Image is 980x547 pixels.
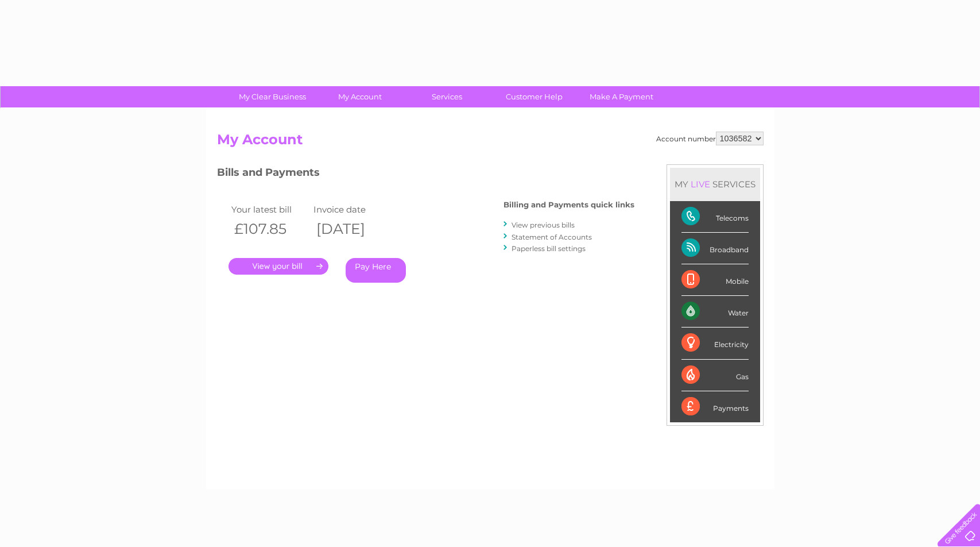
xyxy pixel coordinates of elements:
[681,233,749,264] div: Broadband
[681,296,749,328] div: Water
[512,244,586,253] a: Paperless bill settings
[681,201,749,233] div: Telecoms
[503,201,634,209] h4: Billing and Payments quick links
[656,132,764,145] div: Account number
[228,202,311,217] td: Your latest bill
[681,391,749,422] div: Payments
[512,221,575,229] a: View previous bills
[400,86,494,107] a: Services
[670,168,760,201] div: MY SERVICES
[688,179,712,190] div: LIVE
[512,233,592,241] a: Statement of Accounts
[225,86,320,107] a: My Clear Business
[346,258,406,283] a: Pay Here
[228,258,328,275] a: .
[217,164,634,184] h3: Bills and Payments
[681,360,749,391] div: Gas
[312,86,407,107] a: My Account
[681,264,749,296] div: Mobile
[217,132,764,153] h2: My Account
[228,217,311,241] th: £107.85
[574,86,669,107] a: Make A Payment
[311,217,393,241] th: [DATE]
[487,86,582,107] a: Customer Help
[311,202,393,217] td: Invoice date
[681,328,749,359] div: Electricity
